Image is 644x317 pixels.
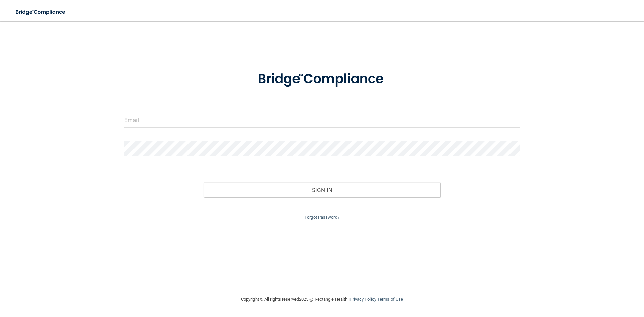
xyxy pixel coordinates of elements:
[244,62,400,97] img: bridge_compliance_login_screen.278c3ca4.svg
[200,288,444,310] div: Copyright © All rights reserved 2025 @ Rectangle Health | |
[204,182,441,197] button: Sign In
[377,297,403,302] a: Terms of Use
[10,5,72,19] img: bridge_compliance_login_screen.278c3ca4.svg
[350,297,376,302] a: Privacy Policy
[124,113,520,128] input: Email
[305,215,339,220] a: Forgot Password?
